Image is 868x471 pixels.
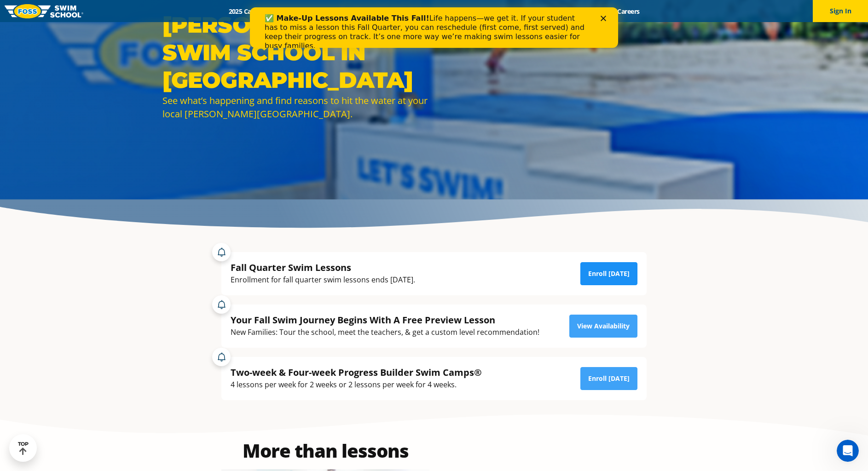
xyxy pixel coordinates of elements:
[609,7,648,16] a: Careers
[351,8,360,14] div: Close
[15,6,179,15] b: ✅ Make-Up Lessons Available This Fall!
[220,7,278,16] a: 2025 Calendar
[837,440,859,462] iframe: Intercom live chat
[398,7,483,16] a: About [PERSON_NAME]
[15,6,339,43] div: Life happens—we get it. If your student has to miss a lesson this Fall Quarter, you can reschedul...
[231,274,415,286] div: Enrollment for fall quarter swim lessons ends [DATE].
[231,379,482,391] div: 4 lessons per week for 2 weeks or 2 lessons per week for 4 weeks.
[250,7,618,48] iframe: Intercom live chat banner
[580,262,637,285] a: Enroll [DATE]
[231,326,539,339] div: New Families: Tour the school, meet the teachers, & get a custom level recommendation!
[317,7,397,16] a: Swim Path® Program
[231,314,539,326] div: Your Fall Swim Journey Begins With A Free Preview Lesson
[580,367,637,390] a: Enroll [DATE]
[221,442,429,460] h2: More than lessons
[231,261,415,274] div: Fall Quarter Swim Lessons
[18,441,29,455] div: TOP
[231,366,482,379] div: Two-week & Four-week Progress Builder Swim Camps®
[5,4,83,18] img: FOSS Swim School Logo
[483,7,580,16] a: Swim Like [PERSON_NAME]
[580,7,609,16] a: Blog
[162,11,429,94] h1: [PERSON_NAME] Swim School in [GEOGRAPHIC_DATA]
[278,7,317,16] a: Schools
[162,94,429,121] div: See what’s happening and find reasons to hit the water at your local [PERSON_NAME][GEOGRAPHIC_DATA].
[569,315,637,338] a: View Availability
